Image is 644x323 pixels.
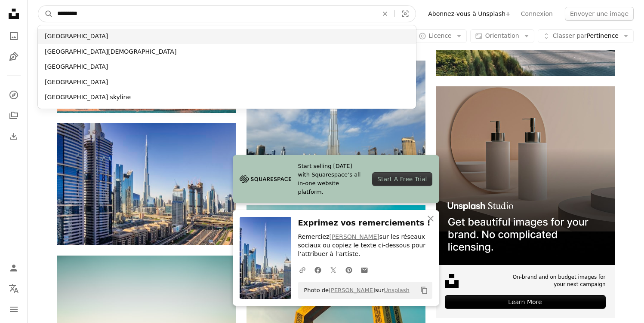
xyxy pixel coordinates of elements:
span: Start selling [DATE] with Squarespace’s all-in-one website platform. [298,162,366,196]
button: Copier dans le presse-papier [417,283,431,298]
a: Abonnez-vous à Unsplash+ [423,7,516,21]
div: [GEOGRAPHIC_DATA] [38,59,416,75]
a: Partagez-lePinterest [341,261,357,278]
a: Unsplash [384,287,409,293]
a: [PERSON_NAME] [329,233,379,240]
span: Licence [429,32,452,39]
a: Burj Khalifa près des bâtiments de la ville [57,180,236,188]
a: On-brand and on budget images for your next campaignLearn More [436,86,615,318]
img: file-1715714113747-b8b0561c490eimage [436,86,615,265]
div: Start A Free Trial [372,172,432,186]
a: Partagez-leTwitter [326,261,341,278]
div: [GEOGRAPHIC_DATA] [38,75,416,90]
span: On-brand and on budget images for your next campaign [507,274,606,288]
span: Classer par [553,32,587,39]
button: Licence [414,29,467,43]
div: Learn More [445,295,606,309]
div: [GEOGRAPHIC_DATA][DEMOGRAPHIC_DATA] [38,44,416,60]
a: Accueil — Unsplash [5,5,22,24]
a: Partager par mail [357,261,372,278]
a: Start selling [DATE] with Squarespace’s all-in-one website platform.Start A Free Trial [233,155,439,203]
a: Historique de téléchargement [5,128,22,145]
a: Photos [5,27,22,45]
div: [GEOGRAPHIC_DATA] skyline [38,90,416,105]
p: Remerciez sur les réseaux sociaux ou copiez le texte ci-dessous pour l’attribuer à l’artiste. [298,233,432,259]
img: Burj Khalifa près des bâtiments de la ville [57,123,236,245]
form: Rechercher des visuels sur tout le site [38,5,416,22]
h3: Exprimez vos remerciements ! [298,217,432,229]
button: Langue [5,280,22,297]
button: Rechercher sur Unsplash [38,6,53,22]
img: file-1631678316303-ed18b8b5cb9cimage [445,274,459,288]
button: Recherche de visuels [395,6,416,22]
a: Connexion / S’inscrire [5,259,22,277]
a: [PERSON_NAME] [329,287,375,293]
a: Plan grand angle du centre-ville de Dubaï avec le plus haut bâtiment du monde, le Dubai Burg de p... [247,124,425,131]
img: file-1705255347840-230a6ab5bca9image [240,173,291,186]
a: Illustrations [5,48,22,65]
div: [GEOGRAPHIC_DATA] [38,29,416,44]
span: Pertinence [553,32,619,40]
button: Menu [5,301,22,318]
a: Connexion [516,7,558,21]
button: Classer parPertinence [538,29,634,43]
img: Plan grand angle du centre-ville de Dubaï avec le plus haut bâtiment du monde, le Dubai Burg de p... [247,61,425,195]
button: Effacer [376,6,394,22]
a: Partagez-leFacebook [310,261,326,278]
a: Collections [5,107,22,124]
a: Explorer [5,86,22,104]
button: Orientation [470,29,534,43]
button: Envoyer une image [565,7,634,21]
span: Orientation [485,32,519,39]
span: Photo de sur [300,283,410,297]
